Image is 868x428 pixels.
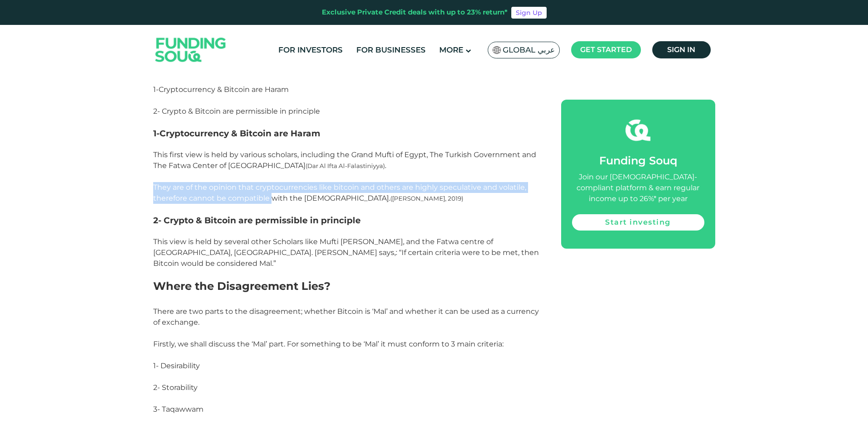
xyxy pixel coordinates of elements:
[153,279,330,293] span: Where the Disagreement Lies?
[439,45,463,54] span: More
[572,214,704,231] a: Start investing
[354,43,428,58] a: For Businesses
[146,27,235,73] img: Logo
[153,237,539,268] span: This view is held by several other Scholars like Mufti [PERSON_NAME], and the Fatwa centre of [GE...
[667,45,695,54] span: Sign in
[153,405,204,414] span: 3- Taqawwam
[153,150,536,202] span: This first view is held by various scholars, including the Grand Mufti of Egypt, The Turkish Gove...
[511,7,547,19] a: Sign Up
[160,128,320,139] span: Cryptocurrency & Bitcoin are Haram
[626,118,650,143] img: fsicon
[153,307,539,327] span: There are two parts to the disagreement; whether Bitcoin is ‘Mal’ and whether it can be used as a...
[276,43,345,58] a: For Investors
[390,195,463,202] span: ([PERSON_NAME], 2019)
[153,215,361,226] span: 2- Crypto & Bitcoin are permissible in principle
[153,85,159,94] span: 1-
[580,45,632,54] span: Get started
[599,154,677,167] span: Funding Souq
[159,85,289,94] span: Cryptocurrency & Bitcoin are Haram
[153,128,160,139] span: 1-
[153,340,504,348] span: Firstly, we shall discuss the ‘Mal’ part. For something to be ‘Mal’ it must conform to 3 main cri...
[503,45,555,55] span: Global عربي
[493,46,501,54] img: SA Flag
[322,7,508,18] div: Exclusive Private Credit deals with up to 23% return*
[305,162,385,169] span: (Dar Al Ifta Al-Falastiniyya)
[153,107,320,115] span: 2- Crypto & Bitcoin are permissible in principle
[153,361,200,370] span: 1- Desirability
[652,41,711,58] a: Sign in
[153,383,198,392] span: 2- Storability
[572,172,704,204] div: Join our [DEMOGRAPHIC_DATA]-compliant platform & earn regular income up to 26%* per year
